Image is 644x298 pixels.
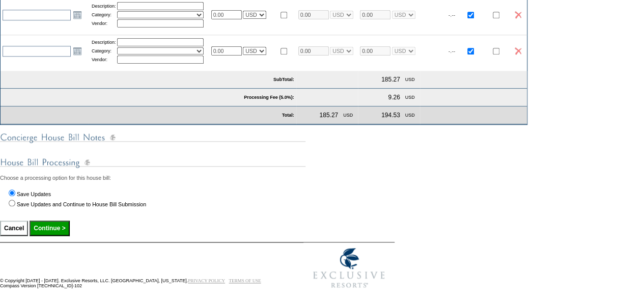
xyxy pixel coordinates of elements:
label: Save Updates [17,191,51,197]
span: -.-- [449,48,456,54]
td: Description: [92,2,116,10]
td: Category: [92,47,116,55]
span: -.-- [449,12,456,18]
td: USD [403,74,417,85]
td: Vendor: [92,56,116,64]
td: 9.26 [386,92,402,103]
td: 194.53 [379,110,402,121]
td: Description: [92,38,116,46]
img: icon_delete2.gif [515,47,521,55]
td: USD [341,110,355,121]
img: Exclusive Resorts [303,242,395,293]
td: 185.27 [379,74,402,85]
td: Category: [92,11,116,18]
a: TERMS OF USE [229,278,261,283]
a: Open the calendar popup. [72,45,83,57]
td: USD [403,92,417,103]
td: SubTotal: [1,71,296,89]
img: icon_delete2.gif [515,11,521,18]
td: USD [403,110,417,121]
td: Processing Fee (5.0%): [1,89,296,106]
label: Save Updates and Continue to House Bill Submission [17,201,146,207]
a: PRIVACY POLICY [188,278,225,283]
td: Total: [89,106,296,124]
td: Vendor: [92,19,116,28]
td: 185.27 [317,110,340,121]
input: Continue > [30,221,69,236]
a: Open the calendar popup. [72,9,83,20]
